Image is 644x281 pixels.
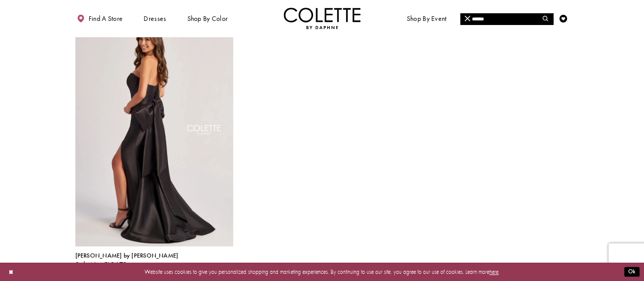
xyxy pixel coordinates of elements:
span: Dresses [142,8,168,29]
span: Dresses [144,15,166,22]
button: Close Dialog [5,265,17,279]
button: Submit Dialog [624,267,639,277]
a: Find a store [75,8,125,29]
button: Close Search [460,13,475,25]
div: Colette by Daphne Style No. CL8470 [75,252,179,269]
span: Shop by color [187,15,228,22]
span: Shop By Event [407,15,447,22]
a: Check Wishlist [557,8,569,29]
p: Website uses cookies to give you personalized shopping and marketing experiences. By continuing t... [55,267,589,277]
span: Shop by color [185,8,230,29]
input: Search [460,13,553,25]
a: here [489,268,498,275]
img: Colette by Daphne [284,8,361,29]
span: [PERSON_NAME] by [PERSON_NAME] [75,251,179,260]
a: Toggle search [541,8,552,29]
button: Submit Search [538,13,553,25]
span: Find a store [89,15,123,22]
a: Meet the designer [466,8,524,29]
span: Shop By Event [405,8,449,29]
div: Product List [75,16,569,277]
a: Visit Colette by Daphne Style No. CL8470 Page [75,16,234,246]
div: Search form [460,13,553,25]
a: Visit Home Page [284,8,361,29]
